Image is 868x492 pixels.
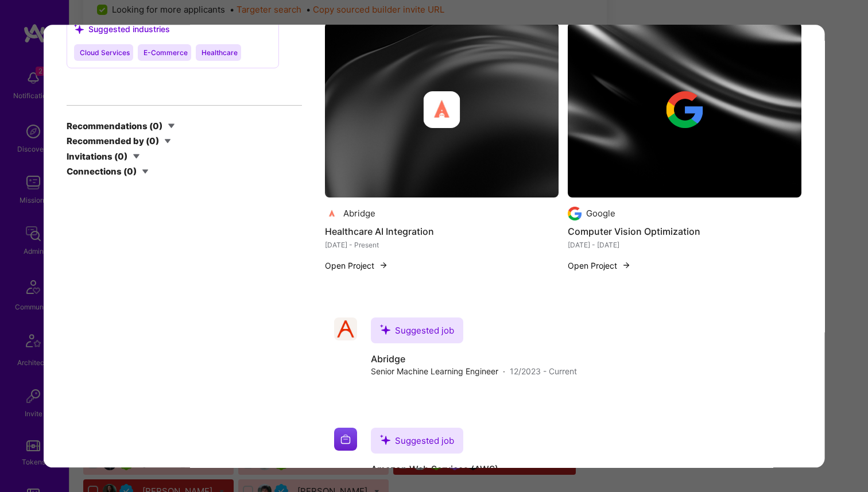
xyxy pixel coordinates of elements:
img: Company logo [568,207,582,220]
div: Recommended by ( 0 ) [67,135,159,147]
span: Senior Machine Learning Engineer [371,365,498,377]
span: Healthcare [201,48,238,57]
img: Company logo [334,428,357,451]
span: Cloud Services [80,48,130,57]
h4: Amazon Web Services (AWS) [371,463,555,475]
h4: Computer Vision Optimization [568,224,801,239]
span: 12/2023 - Current [510,365,577,377]
button: Open Project [568,259,631,272]
div: [DATE] - [DATE] [568,239,801,251]
img: Company logo [325,207,339,220]
img: Company logo [666,91,703,128]
button: Open Project [325,259,388,272]
span: · [503,365,505,377]
i: icon CaretDown [165,119,178,133]
span: E-Commerce [144,48,188,57]
div: Abridge [343,207,375,219]
div: [DATE] - Present [325,239,559,251]
div: Google [586,207,615,219]
img: Company logo [423,91,460,128]
img: cover [568,22,801,197]
img: Company logo [334,317,357,340]
i: icon CaretDown [161,134,175,148]
img: cover [325,22,559,197]
h4: Abridge [371,352,577,365]
div: Suggested industries [74,23,170,35]
div: Suggested job [371,317,463,343]
div: Connections ( 0 ) [67,165,137,177]
i: icon SuggestedTeams [380,324,390,335]
h4: Healthcare AI Integration [325,224,559,239]
div: Invitations ( 0 ) [67,150,127,162]
i: icon SuggestedTeams [74,24,84,34]
div: Recommendations ( 0 ) [67,120,162,132]
i: icon SuggestedTeams [380,435,390,445]
div: modal [44,25,825,467]
img: arrow-right [379,261,388,270]
img: arrow-right [622,261,631,270]
i: icon CaretDown [139,165,152,178]
div: Suggested job [371,428,463,454]
i: icon CaretDown [130,150,143,163]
